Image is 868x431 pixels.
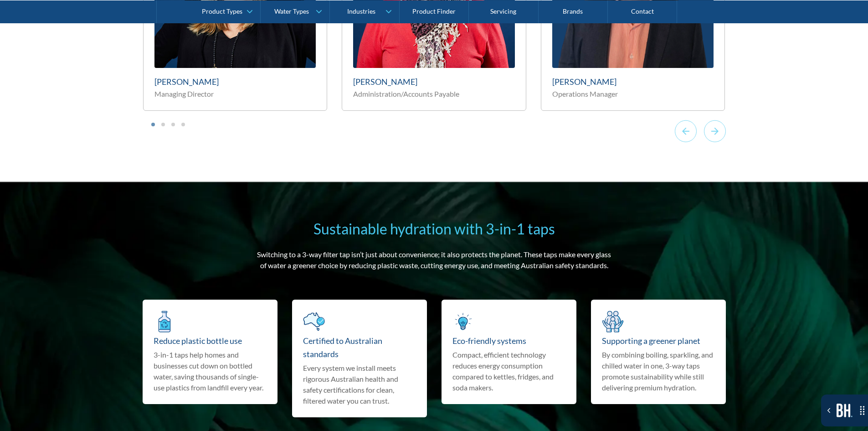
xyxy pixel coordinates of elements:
[552,75,714,88] div: [PERSON_NAME]
[154,334,242,348] h3: Reduce plastic bottle use
[202,7,242,15] div: Product Types
[181,123,185,126] button: Go to page 4
[675,120,697,145] div: Go to last slide
[353,88,515,99] div: Administration/Accounts Payable
[274,7,309,15] div: Water Types
[151,123,155,126] button: Go to page 1
[154,75,316,88] div: [PERSON_NAME]
[161,123,165,126] button: Go to page 2
[452,349,565,393] div: Compact, efficient technology reduces energy consumption compared to kettles, fridges, and soda m...
[353,75,515,88] div: [PERSON_NAME]
[452,334,526,348] h3: Eco-friendly systems
[602,334,700,348] h3: Supporting a greener planet
[257,218,612,240] h2: Sustainable hydration with 3-in-1 taps
[257,249,612,271] p: Switching to a 3-way filter tap isn’t just about convenience; it also protects the planet. These ...
[154,88,316,99] div: Managing Director
[602,349,715,393] div: By combining boiling, sparkling, and chilled water in one, 3-way taps promote sustainability whil...
[303,334,416,361] h3: Certified to Australian standards
[154,349,267,393] div: 3-in-1 taps help homes and businesses cut down on bottled water, saving thousands of single-use p...
[303,363,416,406] div: Every system we install meets rigorous Australian health and safety certifications for clean, fil...
[171,123,175,126] button: Go to page 3
[704,120,726,145] div: Next slide
[347,7,375,15] div: Industries
[552,88,714,99] div: Operations Manager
